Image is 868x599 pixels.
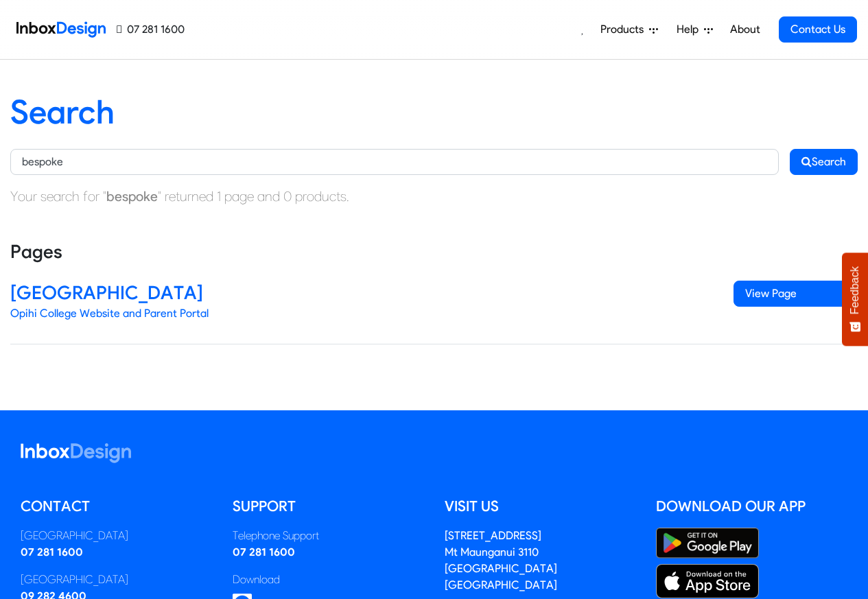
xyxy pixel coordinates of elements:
a: [STREET_ADDRESS]Mt Maunganui 3110[GEOGRAPHIC_DATA][GEOGRAPHIC_DATA] [445,529,557,591]
button: Feedback - Show survey [842,252,868,346]
span: Help [677,21,704,38]
h5: Download our App [656,496,847,517]
h5: Support [233,496,424,517]
img: logo_inboxdesign_white.svg [21,443,131,463]
a: 07 281 1600 [233,545,295,559]
a: [GEOGRAPHIC_DATA] Opihi College Website and Parent Portal View Page [10,270,858,344]
div: [GEOGRAPHIC_DATA] [21,572,212,588]
a: Help [671,16,718,43]
img: Google Play Store [656,528,759,559]
h5: Visit us [445,496,636,517]
div: Telephone Support [233,528,424,544]
input: Keywords [10,149,779,175]
a: Contact Us [779,16,857,43]
div: [GEOGRAPHIC_DATA] [21,528,212,544]
div: Download [233,572,424,588]
strong: bespoke [106,188,158,204]
p: Your search for " " returned 1 page and 0 products. [10,186,858,207]
address: [STREET_ADDRESS] Mt Maunganui 3110 [GEOGRAPHIC_DATA] [GEOGRAPHIC_DATA] [445,529,557,591]
a: 07 281 1600 [117,21,185,38]
img: Apple App Store [656,564,759,598]
p: Opihi College Website and Parent Portal [10,305,713,322]
h1: Search [10,93,858,132]
button: Search [790,149,858,175]
a: About [726,16,764,43]
h4: [GEOGRAPHIC_DATA] [10,281,713,305]
a: Products [595,16,664,43]
h5: Contact [21,496,212,517]
span: View Page [734,281,858,307]
h4: Pages [10,239,858,264]
span: Products [600,21,649,38]
a: 07 281 1600 [21,545,83,559]
span: Feedback [849,266,861,314]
